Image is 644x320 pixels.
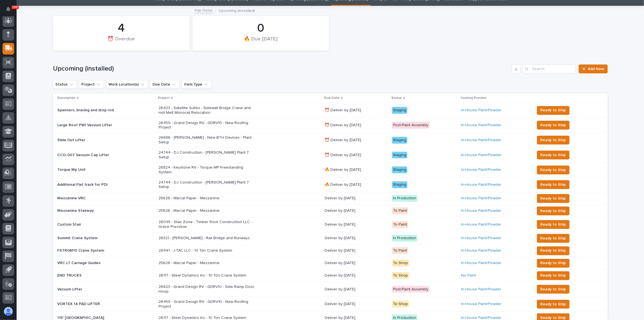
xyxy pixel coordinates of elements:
p: Deliver by [DATE] [325,261,388,265]
button: Status [53,80,77,89]
p: Spanners, bracing and drop rod [57,107,115,113]
span: Ready to Ship [540,167,566,173]
input: Search [523,64,575,73]
p: Deliver by [DATE] [325,208,388,213]
div: To Paint [392,207,408,214]
tr: Summit Crane SystemSummit Crane System 26321 - [PERSON_NAME] - Rail Bridge and RunwaysDeliver by ... [53,232,608,244]
p: Additional Flat track for PDI [57,181,109,187]
button: Ready to Ship [537,300,570,309]
p: Deliver by [DATE] [325,302,388,306]
p: 26459 - Grand Design RV - GDRV10 - New Roofing Project [159,300,255,309]
button: Ready to Ship [537,106,570,115]
a: In-House Paint/Powder [461,222,501,227]
span: Ready to Ship [540,272,566,279]
div: 4 [62,21,180,35]
p: 25626 - Marcal Paper - Mezzanine [159,208,255,213]
p: VRC LT Carriage Guides [57,260,102,265]
p: 26117 - Steel Dynamics Inc - 10 Ton Crane System [159,273,255,278]
p: Summit Crane System [57,235,99,241]
div: 0 [202,21,320,35]
span: Ready to Ship [540,301,566,308]
p: 🔥 Deliver by [DATE] [325,182,388,187]
tr: Custom StairCustom Stair 26095 - Stair Zone - Timber Rock Construction LLC - Grace PressboxDelive... [53,217,608,232]
a: In-House Paint/Powder [461,153,501,158]
p: 26623 - Grand Design RV - GDRV10 - Side Ramp Door, Hoop [159,285,255,294]
span: Ready to Ship [540,260,566,266]
a: In-House Paint/Powder [461,108,501,113]
a: In-House Paint/Powder [461,182,501,187]
div: To Paint [392,221,408,228]
a: Fab Items [195,7,213,13]
p: ⏰ Deliver by [DATE] [325,108,388,113]
tr: CCO-007 Vacuum Cap LifterCCO-007 Vacuum Cap Lifter 24744 - DJ Construction - [PERSON_NAME] Plant ... [53,148,608,162]
p: END TRUCKS [57,272,83,278]
p: VORTEX 14 PAD LIFTER [57,301,101,306]
span: Ready to Ship [540,247,566,254]
button: Ready to Ship [537,259,570,268]
a: Add New [579,64,608,73]
div: Staging [392,166,407,173]
button: Ready to Ship [537,285,570,294]
a: In-House Paint/Powder [461,248,501,253]
span: Ready to Ship [540,221,566,228]
div: Staging [392,107,407,114]
p: ⏰ Deliver by [DATE] [325,123,388,128]
p: Due Date [324,95,340,101]
a: No Paint [461,273,476,278]
tr: Vacuum LifterVacuum Lifter 26623 - Grand Design RV - GDRV10 - Side Ramp Door, HoopDeliver by [DAT... [53,282,608,297]
span: Ready to Ship [540,122,566,128]
a: In-House Paint/Powder [461,138,501,143]
a: In-House Paint/Powder [461,302,501,306]
div: To Shop [392,272,409,279]
button: Ready to Ship [537,166,570,174]
p: ⏰ Deliver by [DATE] [325,153,388,158]
p: Deliver by [DATE] [325,222,388,227]
div: To Shop [392,301,409,308]
button: Ready to Ship [537,220,570,229]
span: Ready to Ship [540,208,566,214]
button: Ready to Ship [537,180,570,189]
div: Staging [392,137,407,144]
button: Work Location(s) [106,80,148,89]
p: Deliver by [DATE] [325,236,388,241]
p: CCO-007 Vacuum Cap Lifter [57,152,110,158]
tr: Additional Flat track for PDIAdditional Flat track for PDI 24744 - DJ Construction - [PERSON_NAME... [53,177,608,192]
p: 🔥 Deliver by [DATE] [325,167,388,172]
span: Ready to Ship [540,195,566,202]
span: Ready to Ship [540,181,566,188]
p: 26459 - Grand Design RV - GDRV10 - New Roofing Project [159,121,255,130]
div: In Production [392,235,417,242]
p: Project [158,95,170,101]
span: Ready to Ship [540,235,566,242]
button: Notifications [2,3,14,15]
div: Staging [392,152,407,159]
a: In-House Paint/Powder [461,123,501,128]
button: Project [79,80,104,89]
span: Ready to Ship [540,137,566,143]
span: Ready to Ship [540,286,566,293]
p: 26423 - Satellite Suites - Sidewall Bridge Crane and Hot Melt Monorail Relocation [159,106,255,115]
p: Status [391,95,402,101]
tr: FSTRGM10 Crane SystemFSTRGM10 Crane System 26441 - J-TAC LLC - 10 Ton Crane SystemDeliver by [DAT... [53,244,608,257]
p: Deliver by [DATE] [325,248,388,253]
p: 26321 - [PERSON_NAME] - Rail Bridge and Runways [159,236,255,241]
button: Due Date [150,80,179,89]
div: Post-Paint Assembly [392,286,430,293]
p: Mezzanine VRC [57,195,87,201]
a: In-House Paint/Powder [461,208,501,213]
p: Description [57,95,76,101]
p: Large Roof PWI Vacuum Lifter [57,122,113,128]
button: Ready to Ship [537,234,570,243]
a: In-House Paint/Powder [461,196,501,201]
div: Staging [392,181,407,188]
tr: Slide Out LifterSlide Out Lifter 26686 - [PERSON_NAME] - New BTH Devices - Plant Setup⏰ Deliver b... [53,133,608,148]
div: To Paint [392,247,408,254]
p: 25626 - Marcal Paper - Mezzanine [159,196,255,201]
tr: VRC LT Carriage GuidesVRC LT Carriage Guides 25626 - Marcal Paper - MezzanineDeliver by [DATE]To ... [53,257,608,269]
p: 26824 - Keystone RV - Torque MP Freestanding System [159,165,255,175]
p: 26095 - Stair Zone - Timber Rock Construction LLC - Grace Pressbox [159,220,255,229]
tr: Torque Mp UnitTorque Mp Unit 26824 - Keystone RV - Torque MP Freestanding System🔥 Deliver by [DAT... [53,162,608,177]
div: Notifications100 [7,7,14,16]
button: Ready to Ship [537,136,570,144]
